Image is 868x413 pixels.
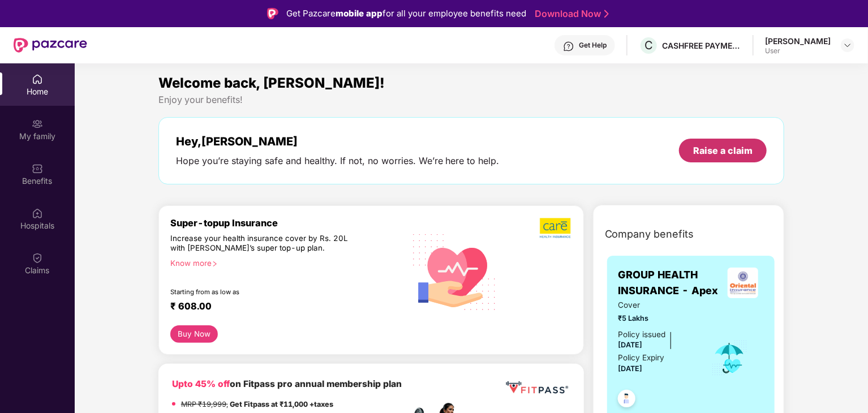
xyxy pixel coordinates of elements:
div: User [765,46,831,55]
span: C [644,38,653,52]
img: svg+xml;base64,PHN2ZyB4bWxucz0iaHR0cDovL3d3dy53My5vcmcvMjAwMC9zdmciIHhtbG5zOnhsaW5rPSJodHRwOi8vd3... [405,220,505,322]
img: fppp.png [504,377,570,398]
span: GROUP HEALTH INSURANCE - Apex [618,267,723,299]
img: New Pazcare Logo [14,38,87,53]
div: Know more [170,259,398,266]
span: ₹5 Lakhs [618,313,696,324]
img: Logo [267,8,278,19]
div: Policy issued [618,329,666,341]
div: Get Pazcare for all your employee benefits need [286,7,526,20]
div: Hope you’re staying safe and healthy. If not, no worries. We’re here to help. [176,155,500,167]
img: icon [711,339,748,377]
img: b5dec4f62d2307b9de63beb79f102df3.png [540,217,572,239]
img: svg+xml;base64,PHN2ZyBpZD0iQmVuZWZpdHMiIHhtbG5zPSJodHRwOi8vd3d3LnczLm9yZy8yMDAwL3N2ZyIgd2lkdGg9Ij... [32,163,43,174]
div: Enjoy your benefits! [158,94,785,106]
div: Get Help [579,41,607,50]
span: Welcome back, [PERSON_NAME]! [158,75,385,91]
div: Increase your health insurance cover by Rs. 20L with [PERSON_NAME]’s super top-up plan. [170,234,356,254]
div: Raise a claim [693,144,753,157]
button: Buy Now [170,325,218,343]
img: svg+xml;base64,PHN2ZyBpZD0iSG9tZSIgeG1sbnM9Imh0dHA6Ly93d3cudzMub3JnLzIwMDAvc3ZnIiB3aWR0aD0iMjAiIG... [32,74,43,85]
img: svg+xml;base64,PHN2ZyBpZD0iRHJvcGRvd24tMzJ4MzIiIHhtbG5zPSJodHRwOi8vd3d3LnczLm9yZy8yMDAwL3N2ZyIgd2... [843,41,852,50]
a: Download Now [535,8,605,20]
img: svg+xml;base64,PHN2ZyBpZD0iSGVscC0zMngzMiIgeG1sbnM9Imh0dHA6Ly93d3cudzMub3JnLzIwMDAvc3ZnIiB3aWR0aD... [563,41,574,52]
span: Cover [618,299,696,311]
div: Super-topup Insurance [170,217,405,229]
div: Starting from as low as [170,288,356,296]
div: ₹ 608.00 [170,300,393,314]
img: svg+xml;base64,PHN2ZyBpZD0iSG9zcGl0YWxzIiB4bWxucz0iaHR0cDovL3d3dy53My5vcmcvMjAwMC9zdmciIHdpZHRoPS... [32,208,43,219]
span: Company benefits [605,226,694,242]
img: svg+xml;base64,PHN2ZyB3aWR0aD0iMjAiIGhlaWdodD0iMjAiIHZpZXdCb3g9IjAgMCAyMCAyMCIgZmlsbD0ibm9uZSIgeG... [32,118,43,130]
span: right [212,261,218,267]
strong: mobile app [336,8,383,19]
div: CASHFREE PAYMENTS INDIA PVT. LTD. [662,40,741,51]
strong: Get Fitpass at ₹11,000 +taxes [230,400,333,408]
b: on Fitpass pro annual membership plan [172,378,402,389]
img: insurerLogo [728,268,758,298]
div: Policy Expiry [618,352,665,364]
b: Upto 45% off [172,378,230,389]
span: [DATE] [618,341,643,349]
span: [DATE] [618,364,643,373]
img: Stroke [604,8,609,20]
del: MRP ₹19,999, [181,400,228,408]
div: Hey, [PERSON_NAME] [176,135,500,148]
img: svg+xml;base64,PHN2ZyBpZD0iQ2xhaW0iIHhtbG5zPSJodHRwOi8vd3d3LnczLm9yZy8yMDAwL3N2ZyIgd2lkdGg9IjIwIi... [32,252,43,264]
div: [PERSON_NAME] [765,36,831,46]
